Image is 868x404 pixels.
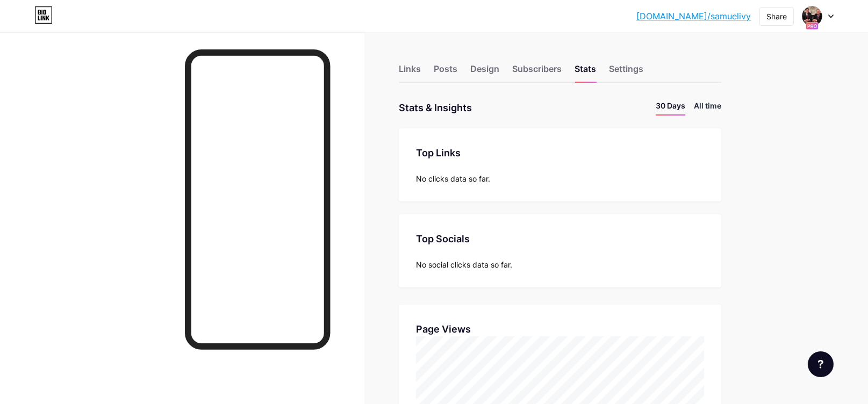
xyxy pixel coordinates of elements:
img: digitalarmours [802,6,822,26]
div: Stats [575,62,596,82]
a: [DOMAIN_NAME]/samuelivy [636,10,751,23]
div: Page Views [416,322,704,336]
div: Top Links [416,146,704,160]
div: Stats & Insights [399,100,472,116]
li: All time [694,100,721,116]
div: Settings [609,62,643,82]
div: No clicks data so far. [416,173,704,184]
div: Share [766,11,787,22]
div: Posts [434,62,457,82]
div: Subscribers [512,62,562,82]
div: Top Socials [416,232,704,246]
div: No social clicks data so far. [416,259,704,270]
li: 30 Days [656,100,685,116]
div: Design [470,62,499,82]
div: Links [399,62,421,82]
